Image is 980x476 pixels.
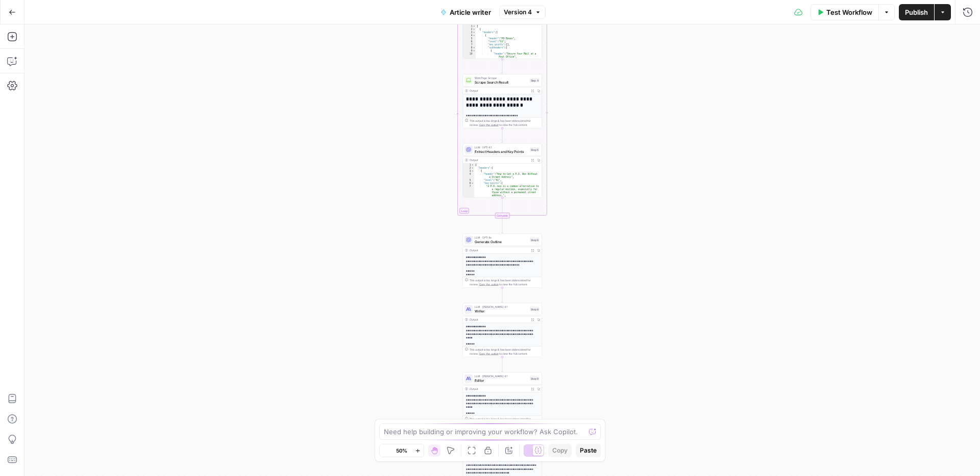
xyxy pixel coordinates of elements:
[475,76,528,80] span: Web Page Scrape
[463,49,476,52] div: 9
[470,248,528,252] div: Output
[473,49,476,52] span: Toggle code folding, rows 9 through 20
[475,305,528,309] span: LLM · [PERSON_NAME] 4.1
[463,25,476,28] div: 1
[463,182,474,185] div: 6
[811,4,878,20] button: Test Workflow
[471,182,474,185] span: Toggle code folding, rows 6 through 9
[502,288,503,303] g: Edge from step_6 to step_8
[470,318,528,322] div: Output
[473,25,476,28] span: Toggle code folding, rows 1 through 249
[502,59,503,74] g: Edge from step_3 to step_4
[463,5,542,59] div: Loop[ { "headers":[ { "header":"PO Boxes", "level":"h1", "key_points":[], "subheaders":[ { "heade...
[475,308,528,313] span: Writer
[576,444,601,457] button: Paste
[475,80,528,85] span: Scrape Search Result
[463,40,476,43] div: 6
[463,43,476,46] div: 7
[473,31,476,34] span: Toggle code folding, rows 3 through 60
[548,444,572,457] button: Copy
[463,37,476,40] div: 5
[463,144,542,198] div: LLM · GPT-4.1Extract Headers and Key PointsStep 5Output{ "headers":[ { "header":"How to Get a P.O...
[479,283,499,286] span: Copy the output
[463,164,474,167] div: 1
[471,170,474,173] span: Toggle code folding, rows 3 through 52
[499,6,546,19] button: Version 4
[475,378,528,383] span: Editor
[479,123,499,126] span: Copy the output
[479,352,499,355] span: Copy the output
[530,376,540,381] div: Step 9
[470,348,540,356] div: This output is too large & has been abbreviated for review. to view the full content.
[473,46,476,49] span: Toggle code folding, rows 8 through 58
[463,173,474,179] div: 4
[470,89,528,93] div: Output
[530,78,540,83] div: Step 4
[504,8,532,17] span: Version 4
[470,387,528,391] div: Output
[475,239,528,244] span: Generate Outline
[475,149,528,154] span: Extract Headers and Key Points
[905,7,928,17] span: Publish
[463,31,476,34] div: 3
[826,7,872,17] span: Test Workflow
[473,28,476,31] span: Toggle code folding, rows 2 through 61
[463,185,474,197] div: 7
[470,278,540,286] div: This output is too large & has been abbreviated for review. to view the full content.
[463,28,476,31] div: 2
[463,170,474,173] div: 3
[530,237,540,242] div: Step 6
[475,145,528,149] span: LLM · GPT-4.1
[470,119,540,127] div: This output is too large & has been abbreviated for review. to view the full content.
[471,167,474,170] span: Toggle code folding, rows 2 through 53
[463,167,474,170] div: 2
[396,446,407,455] span: 50%
[475,374,528,378] span: LLM · [PERSON_NAME] 4.1
[463,46,476,49] div: 8
[463,59,476,62] div: 11
[495,213,510,219] div: Complete
[580,446,597,455] span: Paste
[502,128,503,143] g: Edge from step_4 to step_5
[552,446,568,455] span: Copy
[530,307,540,311] div: Step 8
[463,213,542,219] div: Complete
[502,357,503,372] g: Edge from step_8 to step_9
[473,34,476,37] span: Toggle code folding, rows 4 through 59
[470,158,528,162] div: Output
[502,219,503,233] g: Edge from step_3-iteration-end to step_6
[475,235,528,240] span: LLM · GPT-4o
[471,164,474,167] span: Toggle code folding, rows 1 through 54
[463,179,474,182] div: 5
[450,7,491,17] span: Article writer
[434,4,497,20] button: Article writer
[530,147,540,152] div: Step 5
[899,4,934,20] button: Publish
[470,417,540,425] div: This output is too large & has been abbreviated for review. to view the full content.
[463,197,474,206] div: 8
[463,52,476,59] div: 10
[463,34,476,37] div: 4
